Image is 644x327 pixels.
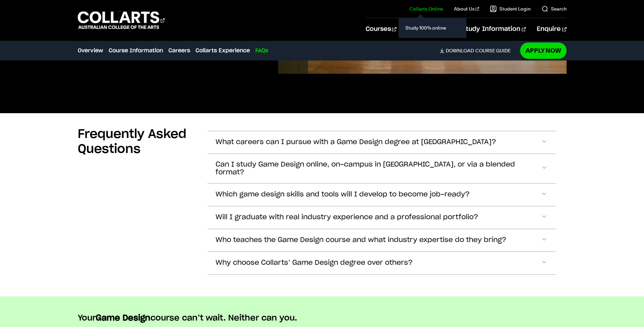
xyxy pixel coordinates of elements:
p: Your course can’t wait. Neither can you. [78,313,567,324]
a: About Us [454,5,479,12]
button: Will I graduate with real industry experience and a professional portfolio? [207,206,556,229]
span: Why choose Collarts’ Game Design degree over others? [216,259,413,267]
a: Study 100% online [404,23,461,33]
button: What careers can I pursue with a Game Design degree at [GEOGRAPHIC_DATA]? [207,131,556,154]
a: DownloadCourse Guide [440,48,516,54]
a: Enquire [537,18,566,40]
span: What careers can I pursue with a Game Design degree at [GEOGRAPHIC_DATA]? [216,138,496,146]
button: Which game design skills and tools will I develop to become job-ready? [207,184,556,206]
button: Who teaches the Game Design course and what industry expertise do they bring? [207,229,556,252]
a: Search [541,5,567,12]
section: Accordion Section [78,113,567,296]
a: Collarts Experience [196,47,250,55]
strong: Game Design [96,314,150,322]
span: Download [446,48,474,54]
div: Go to homepage [78,11,165,30]
a: Careers [168,47,190,55]
span: Who teaches the Game Design course and what industry expertise do they bring? [216,236,507,244]
span: Will I graduate with real industry experience and a professional portfolio? [216,213,478,221]
a: Study Information [462,18,526,40]
a: Overview [78,47,103,55]
span: Can I study Game Design online, on-campus in [GEOGRAPHIC_DATA], or via a blended format? [216,161,541,176]
a: Collarts Online [409,5,443,12]
span: Which game design skills and tools will I develop to become job-ready? [216,191,470,199]
a: FAQs [255,47,268,55]
button: Why choose Collarts’ Game Design degree over others? [207,252,556,274]
h2: Frequently Asked Questions [78,127,197,157]
a: Courses [366,18,397,40]
a: Course Information [109,47,163,55]
a: Apply Now [520,42,567,58]
button: Can I study Game Design online, on-campus in [GEOGRAPHIC_DATA], or via a blended format? [207,154,556,183]
a: Student Login [490,5,531,12]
